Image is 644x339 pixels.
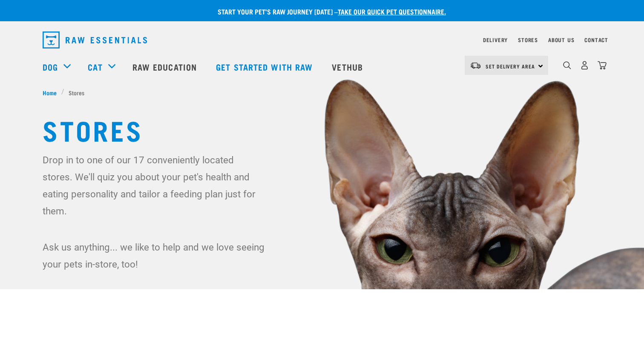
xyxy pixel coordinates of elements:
a: About Us [548,38,574,41]
a: Dog [43,60,58,73]
nav: dropdown navigation [36,28,608,52]
img: home-icon-1@2x.png [563,61,571,69]
a: Cat [88,60,102,73]
a: Delivery [483,38,508,41]
a: Vethub [323,50,374,84]
a: Raw Education [124,50,207,84]
a: Contact [584,38,608,41]
img: van-moving.png [470,62,481,69]
span: Set Delivery Area [486,65,535,68]
img: home-icon@2x.png [598,61,607,70]
a: take our quick pet questionnaire. [338,9,446,13]
span: Home [43,88,57,97]
img: user.png [580,61,589,70]
a: Get started with Raw [207,50,323,84]
a: Home [43,88,61,97]
a: Stores [518,38,538,41]
p: Drop in to one of our 17 conveniently located stores. We'll quiz you about your pet's health and ... [43,151,266,219]
p: Ask us anything... we like to help and we love seeing your pets in-store, too! [43,239,266,273]
h1: Stores [43,114,601,145]
img: Raw Essentials Logo [43,31,147,48]
nav: breadcrumbs [43,88,601,97]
